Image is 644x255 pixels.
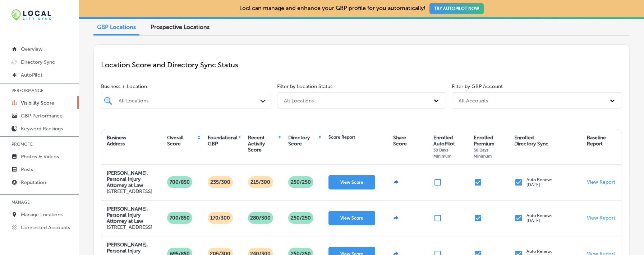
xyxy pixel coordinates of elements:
p: Auto Renew: [DATE] [526,213,552,223]
div: All Locations [119,98,261,104]
div: Overall Score [167,135,196,147]
span: 30 Days Minimum [433,148,451,159]
p: Directory Sync [21,59,55,65]
button: View Score [328,211,375,225]
span: GBP Locations [97,24,136,30]
div: Share Score [393,135,407,147]
p: AutoPilot [21,72,42,78]
div: Enrolled Premium [474,135,507,159]
button: TRY AUTOPILOT NOW [429,3,484,14]
span: Prospective Locations [151,24,210,30]
p: Photos & Videos [21,154,59,160]
p: 700/850 [167,176,193,188]
button: View Score [328,175,375,189]
p: Manage Locations [21,212,63,218]
p: Keyword Rankings [21,126,63,132]
div: All Accounts [459,97,488,104]
div: Foundational GBP [208,135,238,147]
strong: [PERSON_NAME], Personal Injury Attorney at Law [107,170,148,188]
div: Recent Activity Score [248,135,277,153]
img: 12321ecb-abad-46dd-be7f-2600e8d3409flocal-city-sync-logo-rectangle.png [11,9,51,21]
div: All Locations [284,97,314,104]
strong: [PERSON_NAME], Personal Injury Attorney at Law [107,206,148,224]
p: Overview [21,46,42,52]
p: 250 /250 [288,212,314,224]
div: Baseline Report [587,135,606,147]
p: [STREET_ADDRESS] [107,188,156,194]
label: Filter by Location Status [277,83,332,90]
p: GBP Performance [21,113,63,119]
p: 250 /250 [288,176,314,188]
p: 700/850 [167,212,193,224]
div: Directory Score [288,135,318,147]
div: Business Address [107,135,126,147]
div: Enrolled AutoPilot [433,135,466,159]
p: 215/300 [248,176,273,188]
p: Reputation [21,179,46,186]
p: Location Score and Directory Sync Status [101,61,622,69]
p: 280/300 [247,212,273,224]
p: [STREET_ADDRESS] [107,224,156,230]
div: Score Report [328,135,355,140]
span: Business + Location [101,83,271,90]
a: View Report [587,215,615,221]
p: Posts [21,167,33,173]
span: 30 Days Minimum [474,148,492,159]
p: Connected Accounts [21,225,70,231]
p: 170/300 [207,212,233,224]
p: 235/300 [207,176,233,188]
p: Auto Renew: [DATE] [526,177,552,187]
label: Filter by GBP Account [452,83,503,90]
p: Visibility Score [21,100,54,106]
a: View Report [587,179,615,185]
div: Enrolled Directory Sync [514,135,548,147]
